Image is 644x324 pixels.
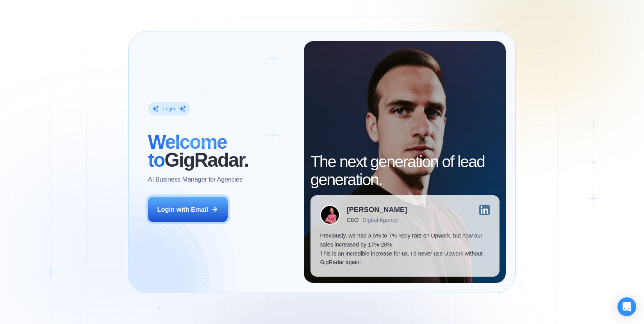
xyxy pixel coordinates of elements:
button: Login with Email [148,197,228,222]
div: Login with Email [157,205,208,214]
p: Previously, we had a 5% to 7% reply rate on Upwork, but now our sales increased by 17%-20%. This ... [320,231,489,267]
span: Welcome to [148,131,227,170]
h2: ‍ GigRadar. [148,133,294,169]
div: Open Intercom Messenger [617,297,636,316]
div: [PERSON_NAME] [346,206,407,214]
div: Login [163,106,175,112]
p: AI Business Manager for Agencies [148,175,243,184]
div: Digital Agency [362,217,398,223]
div: CEO [346,217,358,223]
h2: The next generation of lead generation. [310,153,500,189]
